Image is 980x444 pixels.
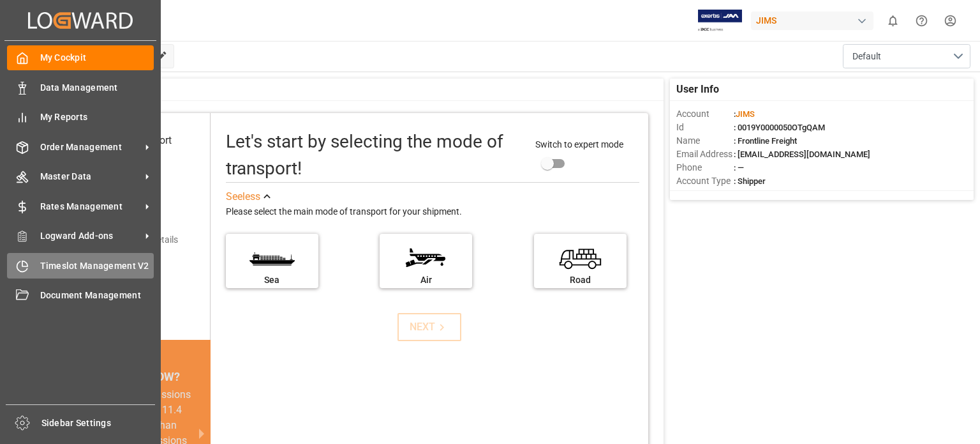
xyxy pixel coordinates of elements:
span: Rates Management [40,200,141,213]
a: Data Management [7,75,154,100]
button: Help Center [907,6,936,35]
span: Data Management [40,81,154,95]
span: Document Management [40,289,154,302]
span: Order Management [40,141,141,154]
button: open menu [843,44,970,68]
span: : — [734,163,744,172]
div: Please select the main mode of transport for your shipment. [226,204,639,220]
span: Phone [676,161,734,174]
a: Timeslot Management V2 [7,253,154,278]
span: Id [676,121,734,134]
div: Road [540,273,620,287]
div: Let's start by selecting the mode of transport! [226,128,523,182]
span: Logward Add-ons [40,229,141,243]
div: Add shipping details [98,233,178,247]
span: Account [676,107,734,121]
div: JIMS [751,11,873,30]
a: My Cockpit [7,45,154,70]
span: Account Type [676,174,734,188]
span: Switch to expert mode [535,139,623,149]
span: Default [852,50,881,63]
span: Name [676,134,734,148]
span: User Info [676,82,719,97]
button: JIMS [751,8,879,33]
span: : Shipper [734,176,766,186]
div: See less [226,189,260,204]
div: NEXT [410,319,449,335]
span: Master Data [40,170,141,183]
div: Sea [232,273,312,287]
span: Timeslot Management V2 [40,259,154,273]
span: : 0019Y0000050OTgQAM [734,123,825,132]
span: JIMS [736,109,755,119]
button: show 0 new notifications [879,6,907,35]
img: Exertis%20JAM%20-%20Email%20Logo.jpg_1722504956.jpg [698,10,742,32]
span: Email Address [676,148,734,161]
span: : Frontline Freight [734,136,797,146]
span: : [EMAIL_ADDRESS][DOMAIN_NAME] [734,149,870,159]
span: My Cockpit [40,51,154,65]
div: Air [386,273,466,287]
span: Sidebar Settings [41,417,156,430]
span: : [734,109,755,119]
button: NEXT [397,313,461,341]
span: My Reports [40,111,154,124]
